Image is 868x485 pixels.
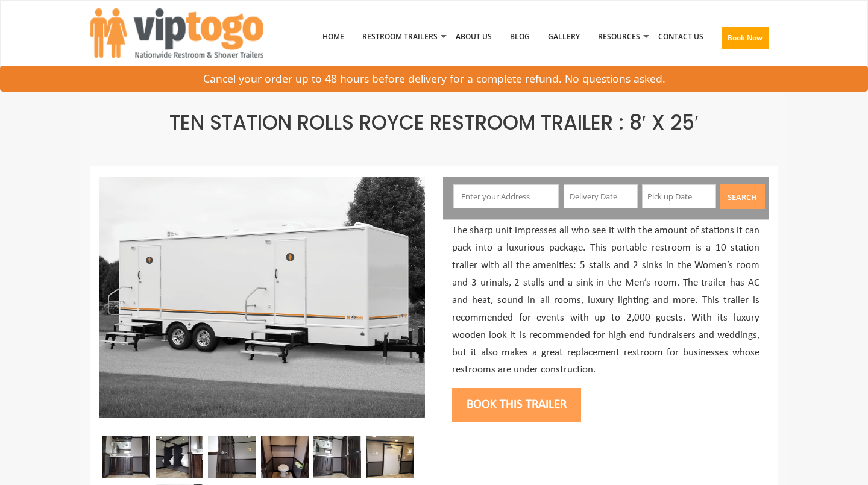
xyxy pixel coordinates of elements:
[539,5,589,68] a: Gallery
[589,5,649,68] a: Resources
[452,222,759,379] p: The sharp unit impresses all who see it with the amount of stations it can pack into a luxurious ...
[99,177,425,418] img: A front view of trailer booth with ten restrooms, and two doors with male and female sign on them
[102,436,150,478] img: Inside view of a restroom station with two sinks, one mirror and three doors
[90,8,263,58] img: VIPTOGO
[564,184,638,208] input: Delivery Date
[722,27,769,49] button: Book Now
[313,5,353,68] a: Home
[313,436,361,478] img: Inside view of Ten Station Rolls Royce Sinks and Mirror
[720,184,765,209] button: Search
[156,436,203,478] img: Inside view of Ten Station Rolls Royce with three Urinals
[649,5,712,68] a: Contact Us
[208,436,256,478] img: Ten Station Rolls Royce inside doors
[353,5,447,68] a: Restroom Trailers
[447,5,501,68] a: About Us
[501,5,539,68] a: Blog
[712,5,778,75] a: Book Now
[261,436,309,478] img: Inside view of Ten Station Rolls Royce with one stall
[366,436,414,478] img: Ten Station Rolls Royce Interior with wall lamp and door
[642,184,716,208] input: Pick up Date
[169,108,699,137] span: Ten Station Rolls Royce Restroom Trailer : 8′ x 25′
[453,184,559,208] input: Enter your Address
[452,388,581,422] button: Book this trailer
